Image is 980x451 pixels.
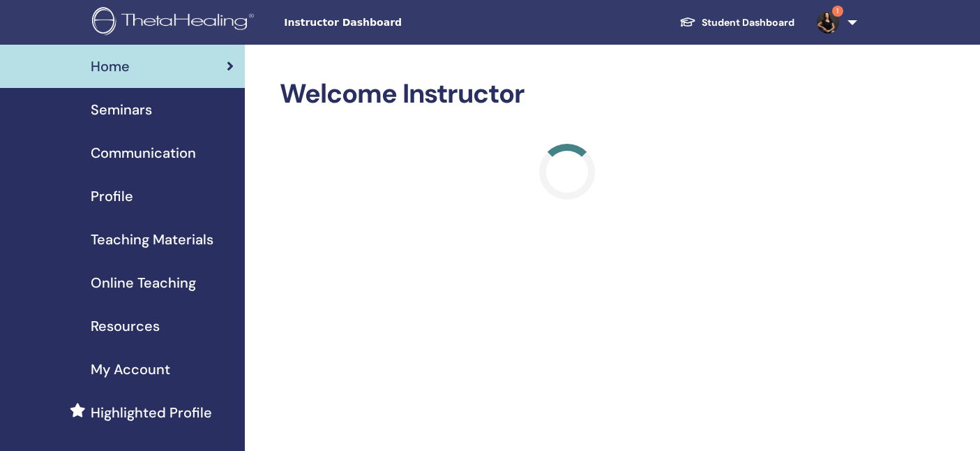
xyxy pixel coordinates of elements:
a: Student Dashboard [668,10,806,36]
span: Home [91,56,130,77]
span: Resources [91,316,160,337]
span: Instructor Dashboard [284,15,493,30]
span: My Account [91,359,170,380]
img: default.jpg [817,11,839,34]
span: Communication [91,142,196,163]
img: graduation-cap-white.svg [679,16,696,28]
span: Profile [91,186,133,207]
img: logo.png [92,7,259,38]
span: Seminars [91,99,152,120]
span: Online Teaching [91,272,196,293]
span: 1 [832,6,843,17]
h2: Welcome Instructor [280,78,854,110]
span: Teaching Materials [91,229,213,250]
span: Highlighted Profile [91,402,212,423]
